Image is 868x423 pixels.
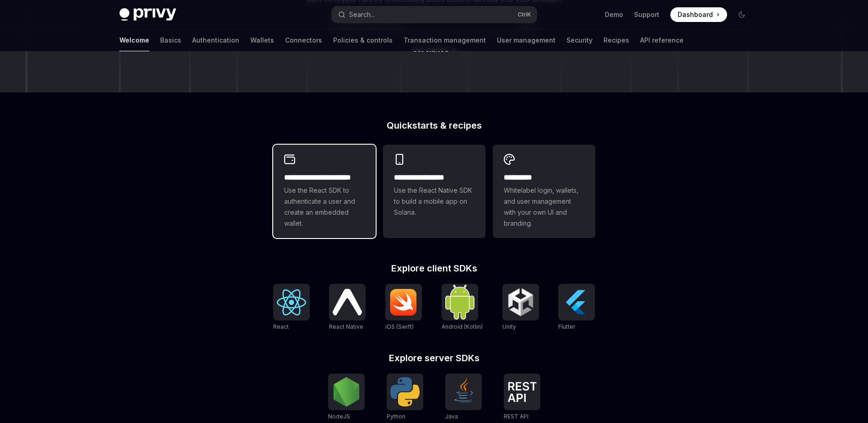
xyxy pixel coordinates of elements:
a: Android (Kotlin)Android (Kotlin) [442,284,483,331]
a: Support [634,10,659,19]
div: Search... [349,9,375,20]
span: Ctrl K [518,11,531,18]
a: UnityUnity [502,284,539,331]
span: React Native [329,323,363,330]
img: NodeJS [332,377,361,407]
a: **** *****Whitelabel login, wallets, and user management with your own UI and branding. [493,145,595,238]
a: Welcome [119,29,149,51]
a: API reference [640,29,684,51]
a: REST APIREST API [504,374,540,421]
a: iOS (Swift)iOS (Swift) [385,284,422,331]
h2: Explore client SDKs [273,264,595,273]
span: iOS (Swift) [385,323,414,330]
img: Python [390,377,420,407]
h2: Explore server SDKs [273,353,595,363]
a: NodeJSNodeJS [328,374,365,421]
a: User management [497,29,555,51]
a: Wallets [250,29,274,51]
a: React NativeReact Native [329,284,366,331]
span: Unity [502,323,516,330]
img: REST API [507,382,537,402]
a: **** **** **** ***Use the React Native SDK to build a mobile app on Solana. [383,145,485,238]
button: Open search [332,6,537,23]
h2: Quickstarts & recipes [273,121,595,130]
a: Demo [605,10,623,19]
span: Java [445,413,458,420]
a: Connectors [285,29,322,51]
a: Transaction management [404,29,486,51]
a: Policies & controls [333,29,393,51]
span: React [273,323,289,330]
span: Flutter [558,323,575,330]
span: Python [387,413,405,420]
a: Dashboard [670,7,727,22]
span: Use the React SDK to authenticate a user and create an embedded wallet. [284,185,365,229]
a: Security [566,29,593,51]
span: NodeJS [328,413,350,420]
a: Basics [160,29,181,51]
span: Whitelabel login, wallets, and user management with your own UI and branding. [504,185,584,229]
a: JavaJava [445,374,482,421]
img: React Native [333,289,362,315]
img: Java [449,377,478,407]
img: Android (Kotlin) [445,285,474,319]
span: Dashboard [678,10,713,19]
a: Authentication [192,29,239,51]
a: FlutterFlutter [558,284,595,331]
a: ReactReact [273,284,310,331]
a: PythonPython [387,374,423,421]
span: Use the React Native SDK to build a mobile app on Solana. [394,185,474,218]
img: Flutter [562,287,591,317]
img: iOS (Swift) [389,288,418,316]
button: Toggle dark mode [734,7,749,22]
img: React [277,289,306,315]
span: Android (Kotlin) [442,323,483,330]
span: REST API [504,413,528,420]
img: Unity [506,287,535,317]
a: Recipes [604,29,629,51]
img: dark logo [119,8,176,21]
